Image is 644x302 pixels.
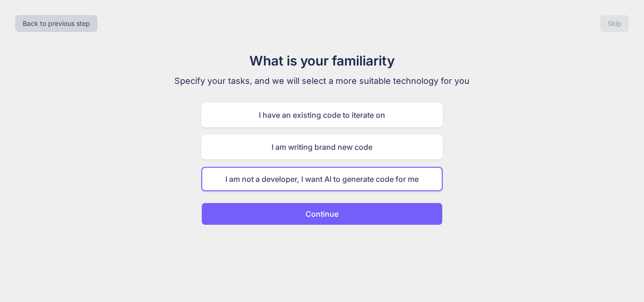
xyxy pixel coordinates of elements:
button: Skip [600,15,629,32]
div: I am not a developer, I want AI to generate code for me [201,167,443,191]
button: Continue [201,203,443,225]
button: Back to previous step [15,15,98,32]
p: Continue [305,208,339,220]
p: Specify your tasks, and we will select a more suitable technology for you [164,74,480,88]
div: I am writing brand new code [201,135,443,159]
h1: What is your familiarity [164,51,480,71]
div: I have an existing code to iterate on [201,103,443,127]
